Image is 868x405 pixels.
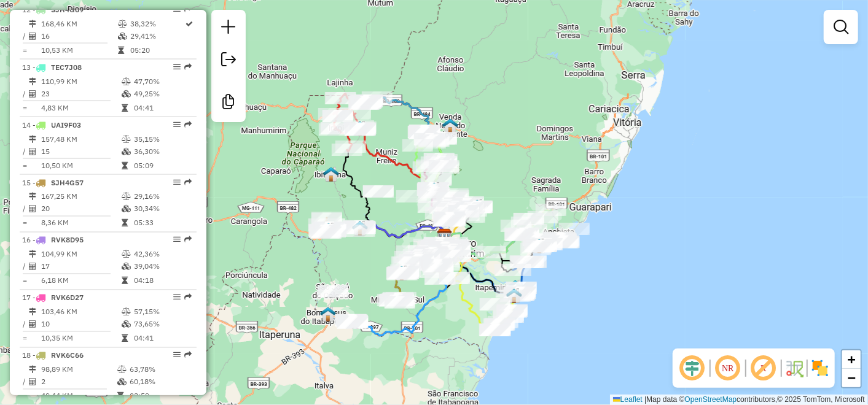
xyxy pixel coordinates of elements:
[829,15,853,39] a: Exibir filtros
[130,44,185,56] td: 05:20
[644,395,646,404] span: |
[122,148,131,155] i: % de utilização da cubagem
[41,18,117,30] td: 168,46 KM
[173,236,181,244] em: Opções
[29,309,36,316] i: Distância Total
[22,203,28,215] td: /
[129,376,191,388] td: 60,18%
[29,20,36,28] i: Distância Total
[122,277,128,285] i: Tempo total em rota
[41,318,121,331] td: 10
[173,179,181,186] em: Opções
[22,44,28,56] td: =
[613,395,643,404] a: Leaflet
[133,333,192,345] td: 04:41
[321,222,337,238] img: Guaçuí
[51,120,81,129] span: UAI9F03
[506,288,522,304] img: Marataizes
[122,136,131,143] i: % de utilização do peso
[22,351,84,360] span: 18 -
[122,321,131,328] i: % de utilização da cubagem
[41,203,121,215] td: 20
[29,90,36,98] i: Total de Atividades
[442,118,458,134] img: Venda Nova Imigrante
[22,145,28,158] td: /
[842,350,861,369] a: Zoom in
[22,390,28,403] td: =
[29,321,36,328] i: Total de Atividades
[184,63,192,71] em: Rota exportada
[41,30,117,42] td: 16
[122,335,128,342] i: Tempo total em rota
[130,30,185,42] td: 29,41%
[22,333,28,345] td: =
[29,148,36,155] i: Total de Atividades
[41,275,121,287] td: 6,18 KM
[216,47,241,75] a: Exportar sessão
[41,102,121,114] td: 4,83 KM
[685,395,737,404] a: OpenStreetMap
[29,206,36,213] i: Total de Atividades
[122,104,128,112] i: Tempo total em rota
[216,15,241,42] a: Nova sessão e pesquisa
[133,275,192,287] td: 04:18
[41,145,121,158] td: 15
[41,217,121,229] td: 8,36 KM
[118,47,124,54] i: Tempo total em rota
[22,293,84,303] span: 17 -
[22,275,28,287] td: =
[122,220,128,227] i: Tempo total em rota
[133,261,192,273] td: 39,04%
[22,63,82,72] span: 13 -
[29,78,36,85] i: Distância Total
[610,395,868,405] div: Map data © contributors,© 2025 TomTom, Microsoft
[133,88,192,100] td: 49,25%
[439,272,470,284] div: Atividade não roteirizada - TEXA GRILL
[22,178,84,187] span: 15 -
[122,309,131,316] i: % de utilização do peso
[41,333,121,345] td: 10,35 KM
[437,228,453,244] img: Farid - Cachoeiro
[22,5,84,14] span: 12 -
[394,265,410,281] img: Muqui
[184,294,192,301] em: Rota exportada
[133,217,192,229] td: 05:33
[122,162,128,169] i: Tempo total em rota
[426,182,442,198] img: Castelo
[29,366,36,374] i: Distância Total
[41,75,121,88] td: 110,99 KM
[51,236,84,245] span: RVK8D95
[122,263,131,271] i: % de utilização da cubagem
[842,369,861,387] a: Zoom out
[184,121,192,128] em: Rota exportada
[22,102,28,114] td: =
[41,249,121,261] td: 104,99 KM
[41,376,117,388] td: 2
[184,352,192,359] em: Rota exportada
[173,352,181,359] em: Opções
[784,358,804,378] img: Fluxo de ruas
[133,249,192,261] td: 42,36%
[130,18,185,30] td: 38,32%
[22,120,81,129] span: 14 -
[29,379,36,386] i: Total de Atividades
[29,136,36,143] i: Distância Total
[173,294,181,301] em: Opções
[129,364,191,376] td: 63,78%
[320,306,336,322] img: Bom Jesus do Norte
[678,353,707,383] span: Ocultar deslocamento
[133,145,192,158] td: 36,30%
[184,236,192,244] em: Rota exportada
[51,351,84,360] span: RVK6C66
[117,366,127,374] i: % de utilização do peso
[713,353,743,383] span: Ocultar NR
[323,166,339,182] img: Ibitirama
[133,203,192,215] td: 30,34%
[133,160,192,172] td: 05:09
[22,318,28,331] td: /
[749,353,778,383] span: Exibir rótulo
[29,251,36,258] i: Distância Total
[133,102,192,114] td: 04:41
[118,20,127,28] i: % de utilização do peso
[318,285,348,298] div: Atividade não roteirizada - SUPERM DO POVO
